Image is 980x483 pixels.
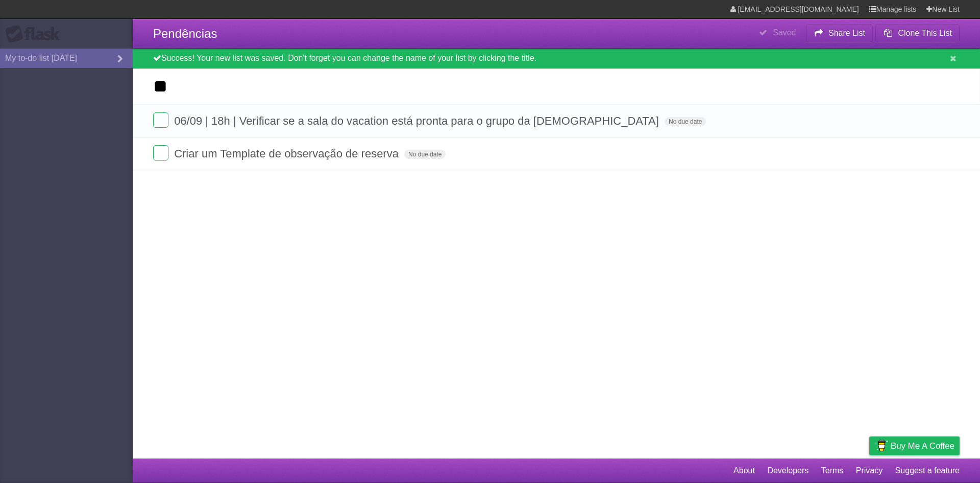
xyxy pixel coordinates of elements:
label: Done [153,145,168,160]
div: Success! Your new list was saved. Don't forget you can change the name of your list by clicking t... [133,49,980,68]
b: Clone This List [898,29,952,37]
span: Pendências [153,27,217,40]
img: Buy me a coffee [874,437,888,454]
span: No due date [665,117,706,126]
b: Saved [773,28,796,37]
span: Criar um Template de observação de reserva [174,147,401,160]
span: 06/09 | 18h | Verificar se a sala do vacation está pronta para o grupo da [DEMOGRAPHIC_DATA] [174,114,661,127]
a: About [733,461,755,480]
a: Privacy [856,461,883,480]
a: Buy me a coffee [869,436,960,455]
b: Share List [828,29,865,37]
a: Suggest a feature [895,461,960,480]
a: Developers [767,461,808,480]
span: No due date [404,150,446,159]
a: Terms [821,461,844,480]
label: Done [153,112,168,128]
button: Clone This List [875,24,960,42]
div: Flask [5,25,66,43]
button: Share List [806,24,873,42]
span: Buy me a coffee [891,437,954,455]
